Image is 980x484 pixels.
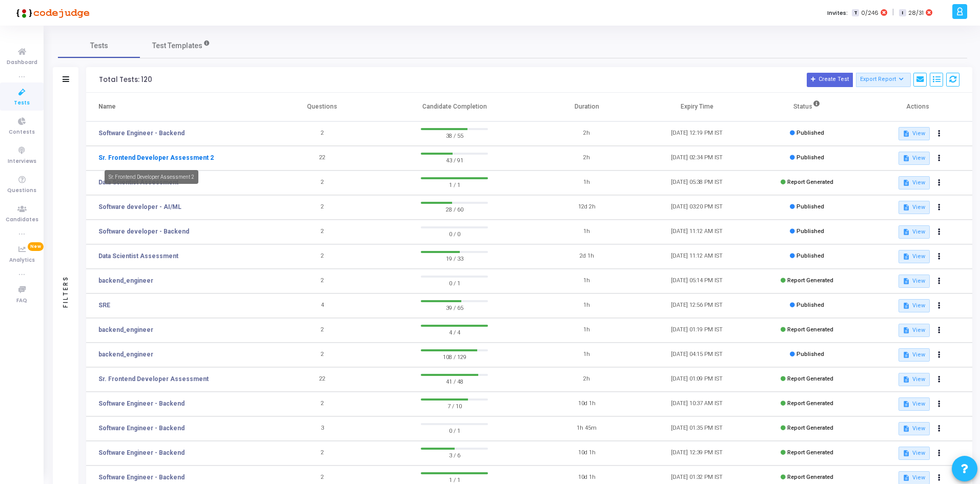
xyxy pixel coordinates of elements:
td: [DATE] 10:37 AM IST [642,392,752,416]
td: [DATE] 04:15 PM IST [642,343,752,367]
td: [DATE] 03:20 PM IST [642,195,752,220]
td: [DATE] 12:56 PM IST [642,293,752,318]
button: Create Test [807,73,853,87]
span: Report Generated [787,277,833,284]
td: 2 [267,195,377,220]
mat-icon: description [903,155,910,162]
td: [DATE] 12:39 PM IST [642,441,752,466]
mat-icon: description [903,327,910,334]
td: 2 [267,171,377,195]
a: backend_engineer [98,325,153,334]
a: Data Scientist Assessment [98,251,178,261]
span: Contests [9,128,35,137]
a: backend_engineer [98,350,153,359]
a: Software Engineer - Backend [98,424,185,433]
a: Software Engineer - Backend [98,129,185,138]
td: 10d 1h [532,441,642,466]
span: Report Generated [787,474,833,480]
span: New [28,242,44,251]
button: View [899,152,930,165]
span: Published [797,351,824,357]
td: 10d 1h [532,392,642,416]
mat-icon: description [903,253,910,260]
span: Report Generated [787,449,833,456]
td: 2 [267,121,377,146]
span: 3 / 6 [421,450,488,460]
td: [DATE] 01:35 PM IST [642,416,752,441]
mat-icon: description [903,450,910,457]
td: 2 [267,343,377,367]
mat-icon: description [903,204,910,211]
td: [DATE] 01:09 PM IST [642,367,752,392]
span: 38 / 55 [421,130,488,140]
td: 2h [532,367,642,392]
span: Published [797,154,824,161]
mat-icon: description [903,425,910,432]
td: 12d 2h [532,195,642,220]
td: [DATE] 02:34 PM IST [642,146,752,171]
mat-icon: description [903,179,910,186]
td: 2 [267,269,377,293]
td: 2h [532,146,642,171]
a: Software developer - AI/ML [98,202,181,212]
span: Analytics [9,256,35,265]
button: Export Report [856,73,911,87]
button: View [899,201,930,214]
span: Report Generated [787,400,833,407]
td: 2 [267,318,377,343]
button: View [899,397,930,411]
td: 1h [532,343,642,367]
td: 2 [267,220,377,244]
td: 2h [532,121,642,146]
button: View [899,373,930,386]
mat-icon: description [903,228,910,236]
button: View [899,348,930,362]
span: 19 / 33 [421,253,488,263]
mat-icon: description [903,130,910,137]
span: Candidates [6,216,38,224]
span: 39 / 65 [421,302,488,312]
span: 4 / 4 [421,327,488,337]
button: View [899,250,930,263]
button: View [899,176,930,190]
span: Published [797,252,824,259]
span: Report Generated [787,425,833,431]
a: Sr. Frontend Developer Assessment 2 [98,153,214,162]
button: View [899,225,930,239]
span: | [892,7,894,18]
td: 1h [532,269,642,293]
mat-icon: description [903,302,910,309]
td: 1h [532,318,642,343]
td: 2d 1h [532,244,642,269]
th: Duration [532,93,642,121]
div: Sr. Frontend Developer Assessment 2 [105,170,198,184]
th: Status [752,93,862,121]
a: Sr. Frontend Developer Assessment [98,374,209,384]
span: Published [797,302,824,308]
a: SRE [98,301,110,310]
span: Report Generated [787,179,833,185]
span: Interviews [8,157,36,166]
mat-icon: description [903,278,910,285]
td: [DATE] 12:19 PM IST [642,121,752,146]
td: 3 [267,416,377,441]
button: View [899,127,930,140]
a: Software Engineer - Backend [98,448,185,457]
span: Questions [7,186,36,195]
span: Tests [90,40,108,51]
span: 7 / 10 [421,401,488,411]
span: Report Generated [787,326,833,333]
span: Dashboard [7,58,37,67]
img: logo [13,3,90,23]
th: Expiry Time [642,93,752,121]
td: 2 [267,392,377,416]
a: backend_engineer [98,276,153,285]
td: [DATE] 11:12 AM IST [642,244,752,269]
mat-icon: description [903,376,910,383]
td: 1h [532,220,642,244]
td: 22 [267,367,377,392]
div: Total Tests: 120 [99,76,152,84]
span: Report Generated [787,375,833,382]
td: 2 [267,244,377,269]
span: 0 / 1 [421,425,488,435]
